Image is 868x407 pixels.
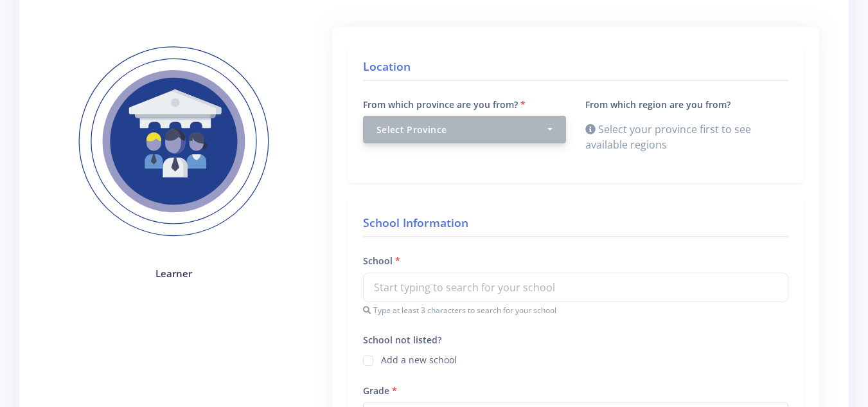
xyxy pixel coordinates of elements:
div: Select Province [376,123,545,136]
label: Add a new school [381,353,457,363]
h4: Learner [59,266,288,281]
label: School [363,254,400,267]
small: Type at least 3 characters to search for your school [363,305,788,316]
div: Select your province first to see available regions [585,122,788,152]
label: Grade [363,384,397,397]
button: Select Province [363,116,566,143]
label: From which province are you from? [363,98,526,111]
label: From which region are you from? [585,98,731,111]
input: Start typing to search for your school [363,273,788,302]
h4: Location [363,58,788,81]
h4: School Information [363,214,788,237]
img: Learner [59,27,288,257]
label: School not listed? [363,333,441,347]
